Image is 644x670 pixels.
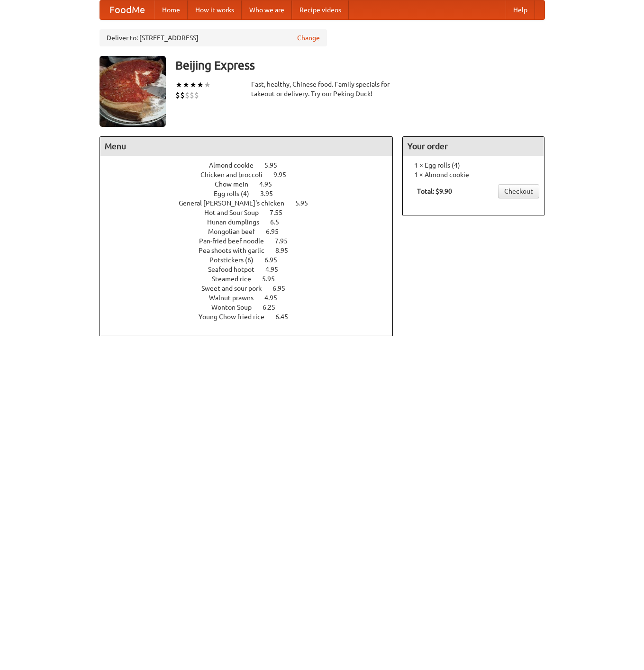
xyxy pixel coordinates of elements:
[408,161,539,170] li: 1 × Egg rolls (4)
[211,304,293,311] a: Wonton Soup 6.25
[263,304,285,311] span: 6.25
[273,171,296,179] span: 9.95
[199,247,274,254] span: Pea shoots with garlic
[297,33,320,43] a: Change
[199,237,273,245] span: Pan-fried beef noodle
[207,218,269,226] span: Hunan dumplings
[175,56,545,75] h3: Beijing Express
[188,0,242,19] a: How it works
[266,228,288,235] span: 6.95
[275,313,298,321] span: 6.45
[175,90,180,100] li: $
[175,80,182,90] li: ★
[259,180,281,188] span: 4.95
[182,80,190,90] li: ★
[100,137,393,156] h4: Menu
[215,180,290,188] a: Chow mein 4.95
[292,0,349,19] a: Recipe videos
[270,209,292,216] span: 7.55
[204,209,300,216] a: Hot and Sour Soup 7.55
[264,294,287,302] span: 4.95
[208,266,264,273] span: Seafood hotpot
[208,266,296,273] a: Seafood hotpot 4.95
[201,285,271,292] span: Sweet and sour pork
[204,80,211,90] li: ★
[209,256,263,264] span: Potstickers (6)
[208,228,264,235] span: Mongolian beef
[208,228,296,235] a: Mongolian beef 6.95
[194,90,199,100] li: $
[242,0,292,19] a: Who we are
[199,237,305,245] a: Pan-fried beef noodle 7.95
[264,256,287,264] span: 6.95
[275,237,297,245] span: 7.95
[214,190,259,197] span: Egg rolls (4)
[197,80,204,90] li: ★
[214,190,290,197] a: Egg rolls (4) 3.95
[100,0,154,19] a: FoodMe
[201,285,303,292] a: Sweet and sour pork 6.95
[154,0,188,19] a: Home
[209,161,263,169] span: Almond cookie
[100,29,327,46] div: Deliver to: [STREET_ADDRESS]
[270,218,289,226] span: 6.5
[408,170,539,179] li: 1 × Almond cookie
[185,90,190,100] li: $
[199,247,306,254] a: Pea shoots with garlic 8.95
[506,0,535,19] a: Help
[179,199,294,207] span: General [PERSON_NAME]'s chicken
[199,313,274,321] span: Young Chow fried rice
[211,304,261,311] span: Wonton Soup
[180,90,185,100] li: $
[100,56,166,127] img: angular.jpg
[209,161,295,169] a: Almond cookie 5.95
[209,294,263,302] span: Walnut prawns
[272,285,295,292] span: 6.95
[417,188,452,195] b: Total: $9.90
[200,171,272,179] span: Chicken and broccoli
[212,275,261,283] span: Steamed rice
[209,256,295,264] a: Potstickers (6) 6.95
[209,294,295,302] a: Walnut prawns 4.95
[179,199,326,207] a: General [PERSON_NAME]'s chicken 5.95
[264,161,287,169] span: 5.95
[251,80,393,98] div: Fast, healthy, Chinese food. Family specials for takeout or delivery. Try our Peking Duck!
[190,90,194,100] li: $
[215,180,258,188] span: Chow mein
[403,137,544,156] h4: Your order
[262,275,284,283] span: 5.95
[204,209,268,216] span: Hot and Sour Soup
[207,218,297,226] a: Hunan dumplings 6.5
[275,247,298,254] span: 8.95
[498,184,539,198] a: Checkout
[295,199,317,207] span: 5.95
[212,275,292,283] a: Steamed rice 5.95
[200,171,304,179] a: Chicken and broccoli 9.95
[260,190,282,197] span: 3.95
[190,80,197,90] li: ★
[199,313,306,321] a: Young Chow fried rice 6.45
[265,266,288,273] span: 4.95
